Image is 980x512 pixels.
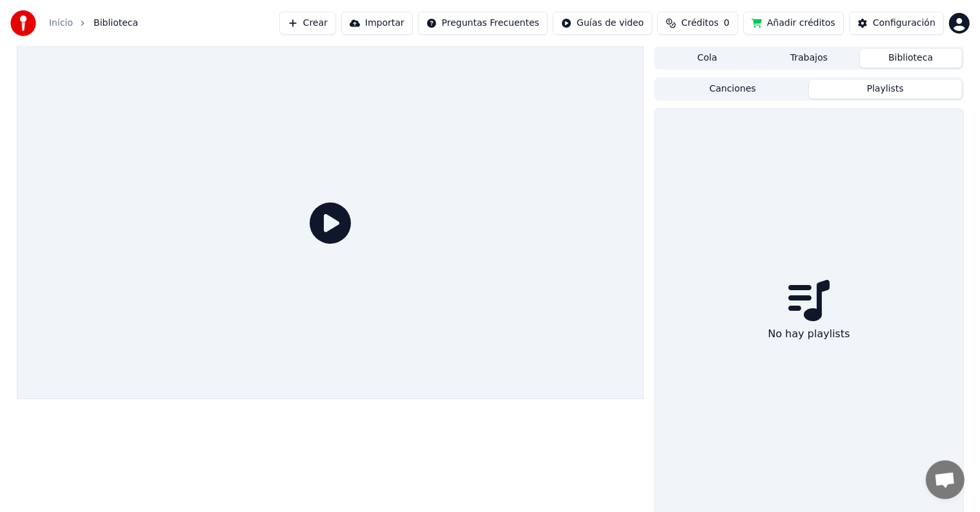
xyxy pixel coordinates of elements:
span: Créditos [681,17,719,30]
nav: breadcrumb [49,17,138,30]
button: Crear [279,12,336,35]
div: No hay playlists [763,321,855,347]
button: Guías de video [553,12,652,35]
button: Añadir créditos [743,12,844,35]
a: Inicio [49,17,73,30]
button: Cola [656,49,758,68]
span: 0 [724,17,730,30]
button: Playlists [809,80,962,99]
span: Biblioteca [94,17,138,30]
button: Trabajos [758,49,860,68]
button: Importar [341,12,413,35]
button: Canciones [656,80,809,99]
a: Chat abierto [926,460,965,499]
button: Créditos0 [657,12,738,35]
button: Biblioteca [860,49,962,68]
img: youka [10,10,36,36]
div: Configuración [873,17,935,30]
button: Preguntas Frecuentes [418,12,548,35]
button: Configuración [849,12,944,35]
